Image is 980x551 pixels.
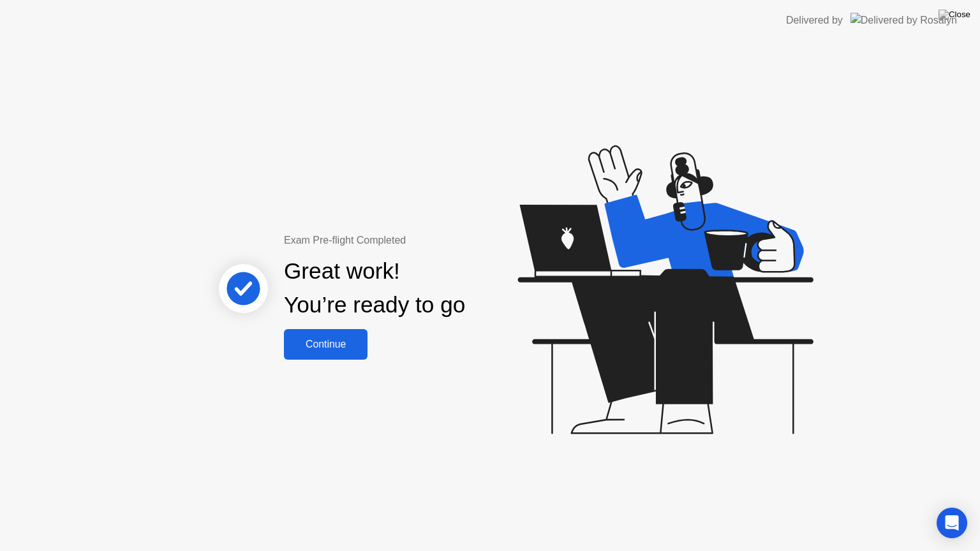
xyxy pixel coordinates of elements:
[786,13,843,28] div: Delivered by
[284,329,367,360] button: Continue
[284,233,547,248] div: Exam Pre-flight Completed
[288,339,364,350] div: Continue
[284,254,465,322] div: Great work! You’re ready to go
[937,508,967,538] div: Open Intercom Messenger
[939,10,970,20] img: Close
[850,13,957,27] img: Delivered by Rosalyn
